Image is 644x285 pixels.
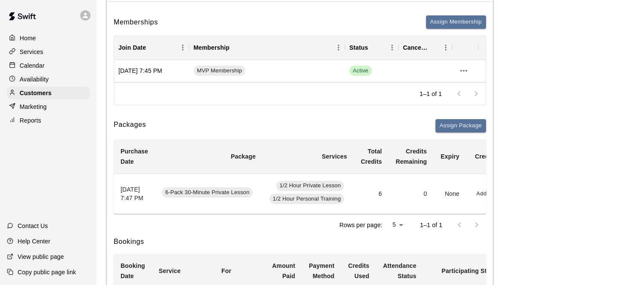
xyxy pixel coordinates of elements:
a: Home [7,32,90,45]
button: Menu [439,41,452,54]
div: Status [345,36,399,60]
p: Marketing [20,102,47,111]
a: Availability [7,73,90,86]
b: Amount Paid [272,262,295,279]
span: 6-Pack 30-Minute Private Lesson [162,189,253,197]
button: Sort [230,42,242,54]
b: Purchase Date [121,148,148,165]
div: Cancel Date [399,36,452,60]
span: 1/2 Hour Personal Training [269,195,345,203]
div: [DATE] 7:45 PM [114,60,189,82]
b: Service [159,267,181,274]
button: Assign Membership [426,15,486,29]
button: more actions [457,63,471,78]
p: View public page [18,252,64,261]
b: Booking Date [121,262,145,279]
td: 6 [354,174,389,214]
p: Customers [20,89,51,97]
a: 6-Pack 30-Minute Private Lesson [162,190,256,197]
td: 0 [389,174,434,214]
button: Add [473,187,490,201]
p: Copy public page link [18,268,76,276]
div: Join Date [118,36,146,60]
th: [DATE] 7:47 PM [114,174,155,214]
button: Menu [176,41,189,54]
p: Calendar [20,61,45,70]
b: Credit Actions [475,153,517,160]
table: simple table [114,139,523,214]
h6: Packages [114,119,146,132]
b: Credits Used [348,262,369,279]
div: Membership [194,36,230,60]
b: Credits Remaining [396,148,427,165]
a: MVP Membership [194,66,248,76]
p: Services [20,48,43,56]
div: Membership [189,36,345,60]
div: Cancel Date [403,36,427,60]
div: Status [349,36,368,60]
span: MVP Membership [194,67,245,75]
span: Active [349,67,372,75]
button: Menu [332,41,345,54]
p: 1–1 of 1 [420,221,442,229]
span: 1/2 Hour Private Lesson [276,182,345,190]
p: Help Center [18,237,50,246]
b: Package [231,153,256,160]
p: Reports [20,116,41,125]
span: Active [349,66,372,76]
p: Home [20,34,36,42]
a: Services [7,45,90,58]
a: Reports [7,114,90,127]
h6: Memberships [114,17,158,28]
td: None [434,174,466,214]
button: Menu [386,41,399,54]
button: Sort [427,42,439,54]
a: Calendar [7,59,90,72]
div: 5 [386,219,406,231]
h6: Bookings [114,236,486,247]
p: Contact Us [18,222,48,230]
p: Rows per page: [339,221,382,229]
b: Expiry [441,153,460,160]
b: Services [322,153,347,160]
b: For [221,267,231,274]
button: Assign Package [435,119,486,132]
a: Customers [7,87,90,99]
b: Total Credits [361,148,382,165]
a: Marketing [7,100,90,113]
button: Sort [146,42,158,54]
b: Attendance Status [383,262,417,279]
p: 1–1 of 1 [420,90,442,98]
b: Participating Staff [441,267,494,274]
b: Payment Method [309,262,334,279]
button: Sort [368,42,380,54]
div: Join Date [114,36,189,60]
p: Availability [20,75,49,84]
